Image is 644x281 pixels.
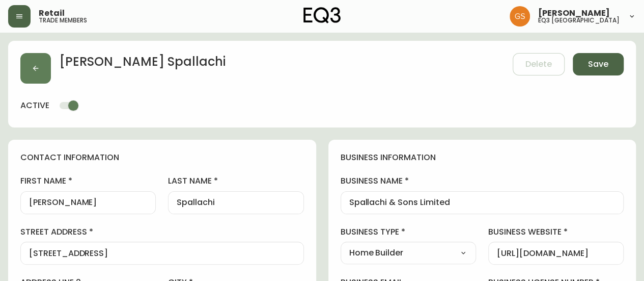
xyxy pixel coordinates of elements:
[573,53,624,75] button: Save
[39,9,65,17] span: Retail
[497,248,615,258] input: https://www.designshop.com
[20,100,49,111] h4: active
[303,7,341,23] img: logo
[538,9,610,17] span: [PERSON_NAME]
[488,226,624,238] label: business website
[341,175,624,187] label: business name
[39,17,87,23] h5: trade members
[168,175,303,187] label: last name
[20,226,304,238] label: street address
[538,17,620,23] h5: eq3 [GEOGRAPHIC_DATA]
[588,59,608,70] span: Save
[341,226,476,238] label: business type
[341,152,624,163] h4: business information
[20,175,156,187] label: first name
[20,152,304,163] h4: contact information
[510,6,530,27] img: 6b403d9c54a9a0c30f681d41f5fc2571
[59,53,226,75] h2: [PERSON_NAME] Spallachi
